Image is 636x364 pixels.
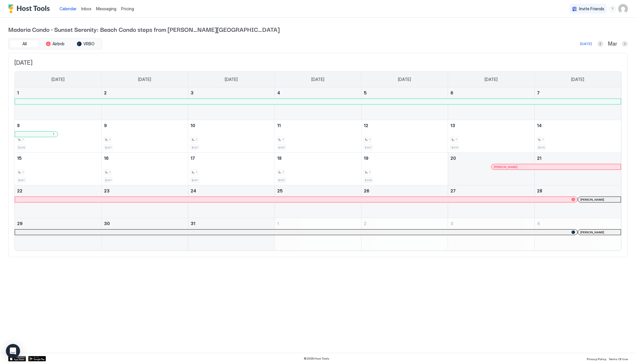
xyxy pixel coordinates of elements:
td: March 25, 2026 [275,185,361,218]
a: Wednesday [305,72,330,87]
span: Invite Friends [579,6,604,11]
span: Maderia Condo · Sunset Serenity: Beach Condo steps from [PERSON_NAME][GEOGRAPHIC_DATA] [8,25,628,34]
a: April 2, 2026 [361,218,448,229]
div: menu [609,5,616,12]
span: Pricing [121,6,134,11]
span: Mar [608,41,617,47]
td: April 2, 2026 [361,218,448,251]
button: VRBO [71,40,100,48]
td: March 16, 2026 [101,153,188,185]
span: [PERSON_NAME] [580,230,604,234]
span: 27 [450,188,456,193]
span: $397 [191,146,198,149]
span: 15 [17,156,22,161]
a: March 18, 2026 [275,153,361,164]
a: March 30, 2026 [102,218,188,229]
span: [DATE] [52,77,65,82]
a: Host Tools Logo [8,4,52,13]
td: March 5, 2026 [361,87,448,120]
a: Google Play Store [28,356,46,361]
td: March 11, 2026 [275,120,361,153]
span: 2 [364,221,366,226]
a: March 23, 2026 [102,185,188,196]
a: March 2, 2026 [102,87,188,98]
a: March 28, 2026 [535,185,621,196]
a: March 10, 2026 [188,120,275,131]
span: 16 [104,156,109,161]
a: March 13, 2026 [448,120,534,131]
a: March 9, 2026 [102,120,188,131]
span: 24 [191,188,196,193]
td: March 23, 2026 [101,185,188,218]
span: 2 [104,90,107,95]
button: Previous month [597,41,603,47]
span: 7 [22,170,24,174]
span: [DATE] [138,77,151,82]
a: March 20, 2026 [448,153,534,164]
span: 7 [455,138,457,142]
span: 28 [537,188,542,193]
span: [PERSON_NAME] [580,198,604,202]
span: 7 [542,138,544,142]
span: 7 [109,170,110,174]
a: March 6, 2026 [448,87,534,98]
span: Airbnb [52,41,65,46]
a: March 25, 2026 [275,185,361,196]
span: $397 [278,178,285,182]
span: 1 [17,90,19,95]
a: March 29, 2026 [15,218,101,229]
span: 5 [364,90,367,95]
span: [DATE] [311,77,324,82]
a: March 4, 2026 [275,87,361,98]
a: March 8, 2026 [15,120,101,131]
a: App Store [8,356,26,361]
span: $478 [538,146,545,149]
a: March 3, 2026 [188,87,275,98]
td: March 29, 2026 [15,218,101,251]
td: March 12, 2026 [361,120,448,153]
span: VRBO [83,41,95,46]
td: March 2, 2026 [101,87,188,120]
span: 20 [450,156,456,161]
span: 22 [17,188,22,193]
a: March 26, 2026 [361,185,448,196]
td: March 13, 2026 [448,120,534,153]
td: March 10, 2026 [188,120,275,153]
a: April 4, 2026 [535,218,621,229]
span: Terms Of Use [609,357,628,361]
div: Open Intercom Messenger [6,344,20,358]
a: March 1, 2026 [15,87,101,98]
div: [DATE] [580,41,592,46]
a: Friday [479,72,503,87]
td: March 26, 2026 [361,185,448,218]
span: [DATE] [485,77,498,82]
a: Terms Of Use [609,355,628,362]
td: April 3, 2026 [448,218,534,251]
a: March 27, 2026 [448,185,534,196]
td: March 24, 2026 [188,185,275,218]
span: Privacy Policy [587,357,606,361]
span: 7 [369,138,370,142]
span: 6 [450,90,453,95]
a: Sunday [46,72,70,87]
span: 8 [17,123,20,128]
td: March 31, 2026 [188,218,275,251]
button: All [10,40,39,48]
span: Messaging [96,6,116,11]
span: [DATE] [14,59,622,67]
a: March 12, 2026 [361,120,448,131]
span: 7 [369,170,370,174]
span: 7 [282,170,284,174]
span: 7 [196,170,197,174]
span: $397 [105,146,112,149]
span: [DATE] [225,77,238,82]
td: March 17, 2026 [188,153,275,185]
a: Calendar [60,6,77,12]
span: $298 [18,146,25,149]
span: $478 [451,146,458,149]
td: March 9, 2026 [101,120,188,153]
a: Messaging [96,6,116,12]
